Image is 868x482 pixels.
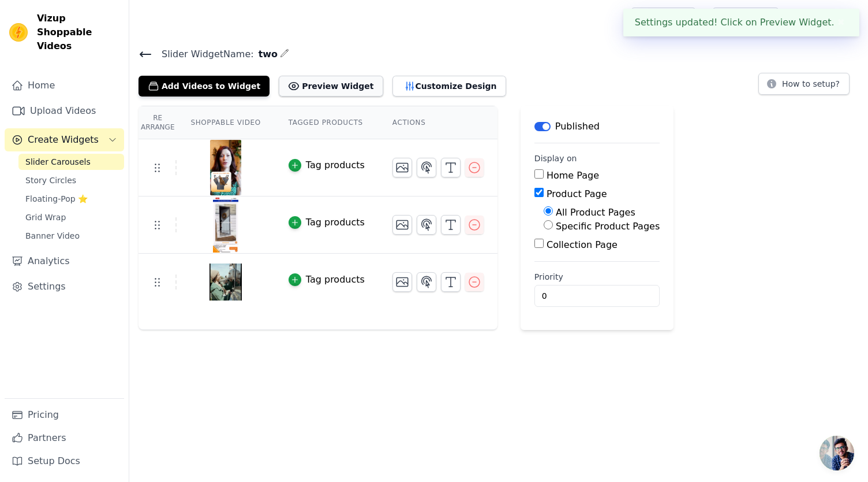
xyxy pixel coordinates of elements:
[18,228,124,244] a: Banner Video
[280,46,289,62] div: Edit Name
[209,197,242,253] img: vizup-images-ee9b.png
[631,8,696,29] a: Help Setup
[5,275,124,298] a: Settings
[139,106,177,139] th: Re Arrange
[5,128,124,151] button: Create Widgets
[5,99,124,123] a: Upload Videos
[392,272,412,292] button: Change Thumbnail
[37,12,119,53] span: Vizup Shoppable Videos
[5,427,124,450] a: Partners
[820,436,854,470] a: Open chat
[306,273,365,287] div: Tag products
[306,216,365,229] div: Tag products
[18,154,124,170] a: Slider Carousels
[835,16,848,29] button: Close
[209,254,242,310] img: vizup-images-cdb8.png
[556,207,635,218] label: All Product Pages
[547,188,607,199] label: Product Page
[5,74,124,97] a: Home
[28,133,99,147] span: Create Widgets
[9,23,28,42] img: Vizup
[534,271,660,283] label: Priority
[152,47,254,61] span: Slider Widget Name:
[25,156,91,168] span: Slider Carousels
[556,221,660,232] label: Specific Product Pages
[177,106,274,139] th: Shoppable Video
[807,8,859,29] p: Bark&Ride
[289,273,365,287] button: Tag products
[289,216,365,229] button: Tag products
[392,215,412,235] button: Change Thumbnail
[25,230,80,242] span: Banner Video
[555,120,600,134] p: Published
[18,172,124,188] a: Story Circles
[534,153,577,164] legend: Display on
[275,106,379,139] th: Tagged Products
[758,73,850,95] button: How to setup?
[279,76,383,97] button: Preview Widget
[18,209,124,225] a: Grid Wrap
[289,158,365,172] button: Tag products
[623,9,859,36] div: Settings updated! Click on Preview Widget.
[547,239,618,250] label: Collection Page
[25,212,66,223] span: Grid Wrap
[25,193,88,205] span: Floating-Pop ⭐
[209,140,242,195] img: vizup-images-99ff.png
[18,191,124,207] a: Floating-Pop ⭐
[25,175,76,186] span: Story Circles
[306,158,365,172] div: Tag products
[5,250,124,273] a: Analytics
[712,8,779,29] a: Book Demo
[254,47,278,61] span: two
[788,8,859,29] button: B Bark&Ride
[5,450,124,473] a: Setup Docs
[379,106,497,139] th: Actions
[5,403,124,427] a: Pricing
[392,158,412,177] button: Change Thumbnail
[758,81,850,92] a: How to setup?
[547,170,599,181] label: Home Page
[139,76,270,97] button: Add Videos to Widget
[392,76,506,97] button: Customize Design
